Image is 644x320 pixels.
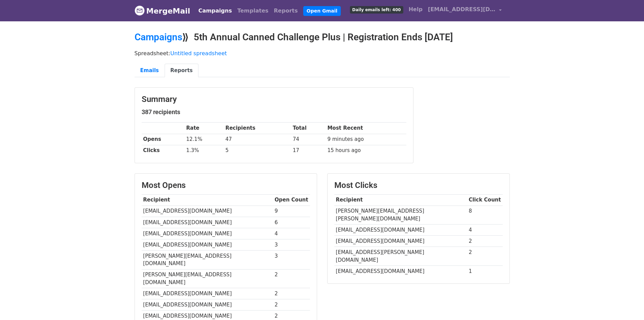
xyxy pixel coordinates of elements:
td: [EMAIL_ADDRESS][DOMAIN_NAME] [142,299,273,311]
th: Recipients [224,123,291,134]
td: 8 [467,206,503,225]
th: Rate [185,123,224,134]
a: [EMAIL_ADDRESS][DOMAIN_NAME] [425,3,504,19]
p: Spreadsheet: [135,50,510,57]
td: 9 minutes ago [326,134,406,145]
a: Reports [271,4,301,18]
td: [EMAIL_ADDRESS][DOMAIN_NAME] [142,228,273,239]
td: 4 [273,228,310,239]
a: Templates [235,4,271,18]
a: Campaigns [196,4,235,18]
th: Open Count [273,194,310,206]
span: Daily emails left: 400 [350,6,403,14]
td: [EMAIL_ADDRESS][DOMAIN_NAME] [142,288,273,299]
td: 47 [224,134,291,145]
td: 17 [291,145,326,156]
td: [EMAIL_ADDRESS][PERSON_NAME][DOMAIN_NAME] [334,247,467,266]
td: 3 [273,239,310,250]
a: Emails [135,64,165,78]
th: Click Count [467,194,503,206]
iframe: Chat Widget [610,287,644,320]
td: [EMAIL_ADDRESS][DOMAIN_NAME] [142,239,273,250]
a: Open Gmail [303,6,341,16]
h5: 387 recipients [142,108,406,116]
td: 1 [467,266,503,277]
td: [EMAIL_ADDRESS][DOMAIN_NAME] [334,225,467,236]
h2: ⟫ 5th Annual Canned Challenge Plus | Registration Ends [DATE] [135,31,510,43]
td: 2 [467,247,503,266]
td: [PERSON_NAME][EMAIL_ADDRESS][PERSON_NAME][DOMAIN_NAME] [334,206,467,225]
a: Campaigns [135,31,182,43]
th: Opens [142,134,185,145]
span: [EMAIL_ADDRESS][DOMAIN_NAME] [428,5,496,14]
a: MergeMail [135,4,190,18]
td: 9 [273,206,310,217]
td: [EMAIL_ADDRESS][DOMAIN_NAME] [334,266,467,277]
h3: Most Opens [142,180,310,190]
img: MergeMail logo [135,5,145,16]
td: 6 [273,217,310,228]
td: [EMAIL_ADDRESS][DOMAIN_NAME] [142,217,273,228]
th: Recipient [334,194,467,206]
td: 1.3% [185,145,224,156]
td: 2 [273,299,310,311]
a: Reports [165,64,198,78]
td: 3 [273,251,310,270]
h3: Summary [142,94,406,104]
td: [PERSON_NAME][EMAIL_ADDRESS][DOMAIN_NAME] [142,251,273,270]
td: 15 hours ago [326,145,406,156]
th: Total [291,123,326,134]
td: 2 [273,288,310,299]
td: 5 [224,145,291,156]
td: [PERSON_NAME][EMAIL_ADDRESS][DOMAIN_NAME] [142,269,273,288]
th: Most Recent [326,123,406,134]
th: Recipient [142,194,273,206]
td: 4 [467,225,503,236]
a: Help [406,3,425,16]
a: Untitled spreadsheet [170,50,227,57]
td: 12.1% [185,134,224,145]
td: 2 [273,269,310,288]
a: Daily emails left: 400 [347,3,406,16]
td: 2 [467,236,503,247]
td: [EMAIL_ADDRESS][DOMAIN_NAME] [334,236,467,247]
td: 74 [291,134,326,145]
td: [EMAIL_ADDRESS][DOMAIN_NAME] [142,206,273,217]
th: Clicks [142,145,185,156]
h3: Most Clicks [334,180,503,190]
